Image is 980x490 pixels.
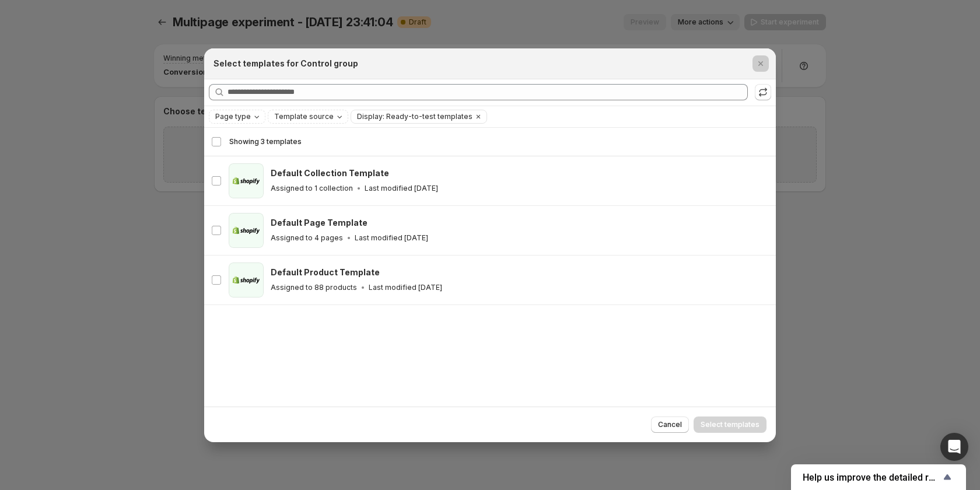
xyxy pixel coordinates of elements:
div: Open Intercom Messenger [940,433,968,461]
h2: Select templates for Control group [213,58,358,69]
span: Showing 3 templates [229,137,302,146]
button: Cancel [651,416,689,433]
span: Page type [215,112,251,121]
span: Template source [274,112,334,121]
button: Show survey - Help us improve the detailed report for A/B campaigns [803,470,954,484]
button: Clear [473,110,484,123]
button: Page type [209,110,265,123]
h3: Default Product Template [271,267,380,278]
h3: Default Collection Template [271,167,389,179]
span: Cancel [658,420,682,429]
p: Last modified [DATE] [369,283,442,292]
h3: Default Page Template [271,217,367,229]
img: Default Collection Template [229,163,264,198]
p: Assigned to 1 collection [271,184,353,193]
span: Help us improve the detailed report for A/B campaigns [803,472,940,483]
p: Assigned to 4 pages [271,233,343,243]
button: Close [752,55,769,72]
p: Assigned to 88 products [271,283,357,292]
img: Default Product Template [229,262,264,297]
button: Template source [268,110,348,123]
button: Display: Ready-to-test templates [351,110,473,123]
img: Default Page Template [229,213,264,248]
span: Display: Ready-to-test templates [357,112,473,121]
p: Last modified [DATE] [365,184,438,193]
p: Last modified [DATE] [355,233,428,243]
